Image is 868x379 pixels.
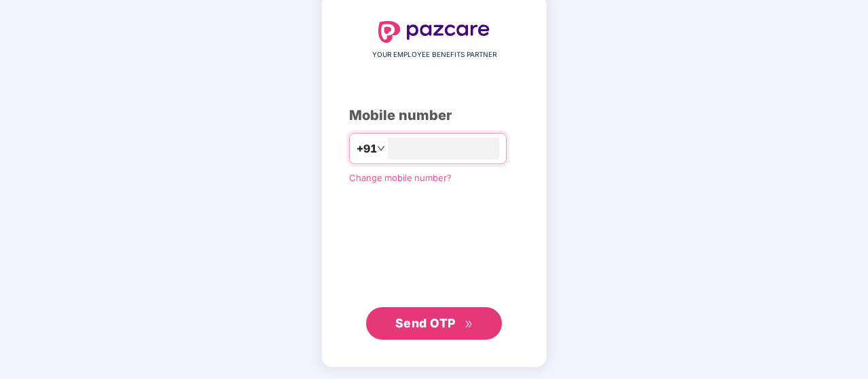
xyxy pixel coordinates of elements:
[366,307,502,340] button: Send OTPdouble-right
[377,144,385,153] span: down
[349,172,452,183] a: Change mobile number?
[395,316,456,330] span: Send OTP
[372,49,496,60] span: YOUR EMPLOYEE BENEFITS PARTNER
[378,21,490,43] img: logo
[465,320,473,329] span: double-right
[357,140,377,157] span: +91
[349,105,519,126] div: Mobile number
